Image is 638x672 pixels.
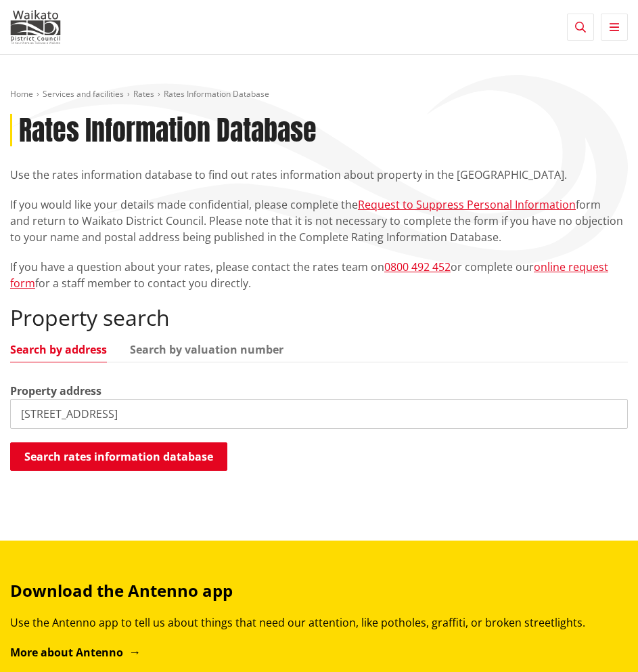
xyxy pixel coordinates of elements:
a: Request to Suppress Personal Information [358,197,576,212]
h2: Property search [10,305,628,331]
h1: Rates Information Database [19,114,317,146]
a: 0800 492 452 [384,259,451,274]
p: Use the Antenno app to tell us about things that need our attention, like potholes, graffiti, or ... [10,614,628,631]
iframe: Messenger Launcher [576,615,624,664]
p: Use the rates information database to find out rates information about property in the [GEOGRAPHI... [10,167,628,183]
a: Search by address [10,344,107,355]
p: If you would like your details made confidential, please complete the form and return to Waikato ... [10,196,628,245]
img: Waikato District Council - Te Kaunihera aa Takiwaa o Waikato [10,10,61,44]
label: Property address [10,383,101,399]
span: Rates Information Database [164,88,269,100]
input: e.g. Duke Street NGARUAWAHIA [10,399,628,429]
a: More about Antenno [10,645,141,660]
a: Services and facilities [43,88,124,100]
p: If you have a question about your rates, please contact the rates team on or complete our for a s... [10,259,628,291]
h3: Download the Antenno app [10,581,628,601]
a: Rates [133,88,154,100]
nav: breadcrumb [10,89,628,100]
a: online request form [10,259,608,291]
a: Search by valuation number [130,344,283,355]
button: Search rates information database [10,442,227,471]
a: Home [10,88,33,100]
